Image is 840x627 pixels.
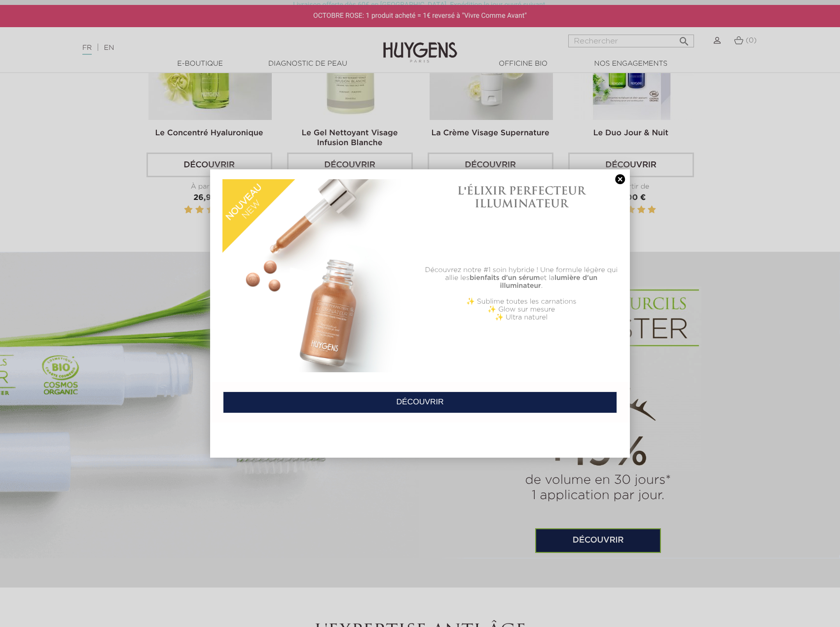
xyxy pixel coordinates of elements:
a: DÉCOUVRIR [223,392,618,413]
p: ✨ Glow sur mesure [425,306,618,313]
p: ✨ Sublime toutes les carnations [425,298,618,306]
b: lumière d'un illuminateur [500,274,598,289]
h1: L'ÉLIXIR PERFECTEUR ILLUMINATEUR [425,184,618,210]
p: Découvrez notre #1 soin hybride ! Une formule légère qui allie les et la . [425,266,618,290]
p: ✨ Ultra naturel [425,313,618,321]
b: bienfaits d'un sérum [470,274,540,281]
